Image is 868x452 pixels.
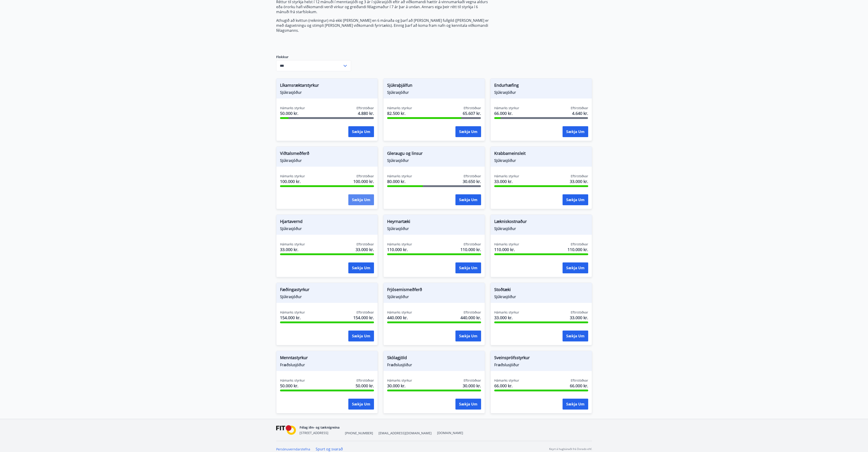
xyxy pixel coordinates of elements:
[280,110,305,116] span: 50.000 kr.
[571,310,588,315] span: Eftirstöðvar
[455,126,481,137] button: Sækja um
[387,294,481,299] span: Sjúkrasjóður
[387,242,412,247] span: Hámarks styrkur
[280,247,305,252] span: 33.000 kr.
[464,106,481,110] span: Eftirstöðvar
[348,194,374,205] button: Sækja um
[563,262,588,273] button: Sækja um
[494,242,519,247] span: Hámarks styrkur
[387,247,412,252] span: 110.000 kr.
[280,226,374,231] span: Sjúkrasjóður
[387,226,481,231] span: Sjúkrasjóður
[563,331,588,341] button: Sækja um
[455,331,481,341] button: Sækja um
[276,447,310,451] a: Persónuverndarstefna
[280,150,374,158] span: Viðtalsmeðferð
[348,331,374,341] button: Sækja um
[387,178,412,184] span: 80.000 kr.
[280,287,374,294] span: Fæðingastyrkur
[494,82,588,90] span: Endurhæfing
[494,355,588,362] span: Sveinsprófsstyrkur
[570,178,588,184] span: 33.000 kr.
[571,106,588,110] span: Eftirstöðvar
[276,18,490,33] p: Athugið að kvittun (reikningur) má ekki [PERSON_NAME] en 6 mánaða og þarf að [PERSON_NAME] fullgi...
[387,355,481,362] span: Skólagjöld
[280,378,305,383] span: Hámarks styrkur
[280,362,374,367] span: Fræðslusjóður
[455,262,481,273] button: Sækja um
[563,399,588,410] button: Sækja um
[460,247,481,252] span: 110.000 kr.
[563,126,588,137] button: Sækja um
[280,174,305,178] span: Hámarks styrkur
[280,218,374,226] span: Hjartavernd
[570,383,588,389] span: 66.000 kr.
[494,226,588,231] span: Sjúkrasjóður
[316,447,343,452] a: Spurt og svarað
[494,247,519,252] span: 110.000 kr.
[387,378,412,383] span: Hámarks styrkur
[463,110,481,116] span: 65.607 kr.
[494,178,519,184] span: 33.000 kr.
[571,378,588,383] span: Eftirstöðvar
[549,447,592,451] p: Keyrt á hugbúnaði frá Dorado ehf.
[494,106,519,110] span: Hámarks styrkur
[348,126,374,137] button: Sækja um
[357,378,374,383] span: Eftirstöðvar
[356,383,374,389] span: 50.000 kr.
[571,242,588,247] span: Eftirstöðvar
[455,194,481,205] button: Sækja um
[387,362,481,367] span: Fræðslusjóður
[494,315,519,321] span: 33.000 kr.
[357,106,374,110] span: Eftirstöðvar
[387,158,481,163] span: Sjúkrasjóður
[353,178,374,184] span: 100.000 kr.
[276,55,351,59] label: Flokkur
[345,431,373,435] span: [PHONE_NUMBER]
[494,383,519,389] span: 66.000 kr.
[455,399,481,410] button: Sækja um
[357,242,374,247] span: Eftirstöðvar
[356,247,374,252] span: 33.000 kr.
[387,315,412,321] span: 440.000 kr.
[437,431,463,435] a: [DOMAIN_NAME]
[348,399,374,410] button: Sækja um
[276,425,296,435] img: FPQVkF9lTnNbbaRSFyT17YYeljoOGk5m51IhT0bO.png
[494,90,588,95] span: Sjúkrasjóður
[494,294,588,299] span: Sjúkrasjóður
[280,82,374,90] span: Líkamsræktarstyrkur
[464,310,481,315] span: Eftirstöðvar
[570,315,588,321] span: 33.000 kr.
[280,383,305,389] span: 50.000 kr.
[300,431,328,435] span: [STREET_ADDRESS]
[494,110,519,116] span: 66.000 kr.
[280,310,305,315] span: Hámarks styrkur
[387,106,412,110] span: Hámarks styrkur
[379,431,432,435] span: [EMAIL_ADDRESS][DOMAIN_NAME]
[494,287,588,294] span: Stoðtæki
[357,174,374,178] span: Eftirstöðvar
[494,150,588,158] span: Krabbameinsleit
[464,378,481,383] span: Eftirstöðvar
[280,315,305,321] span: 154.000 kr.
[387,174,412,178] span: Hámarks styrkur
[494,218,588,226] span: Lækniskostnaður
[348,262,374,273] button: Sækja um
[494,158,588,163] span: Sjúkrasjóður
[460,315,481,321] span: 440.000 kr.
[357,310,374,315] span: Eftirstöðvar
[494,378,519,383] span: Hámarks styrkur
[464,174,481,178] span: Eftirstöðvar
[387,287,481,294] span: Frjósemismeðferð
[571,174,588,178] span: Eftirstöðvar
[387,310,412,315] span: Hámarks styrkur
[280,178,305,184] span: 100.000 kr.
[358,110,374,116] span: 4.880 kr.
[387,218,481,226] span: Heyrnartæki
[280,90,374,95] span: Sjúkrasjóður
[280,106,305,110] span: Hámarks styrkur
[568,247,588,252] span: 110.000 kr.
[387,383,412,389] span: 30.000 kr.
[353,315,374,321] span: 154.000 kr.
[494,362,588,367] span: Fræðslusjóður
